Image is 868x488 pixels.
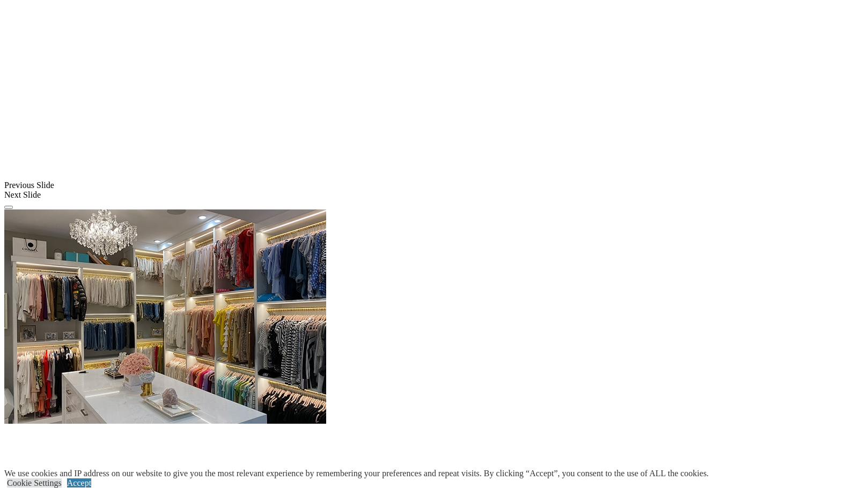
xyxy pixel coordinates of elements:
button: Click here to pause slide show [4,206,13,209]
div: Next Slide [4,190,864,200]
div: Previous Slide [4,181,864,190]
a: Cookie Settings [7,478,62,487]
div: We use cookies and IP address on our website to give you the most relevant experience by remember... [4,469,709,478]
a: Accept [67,478,91,487]
img: Banner for mobile view [4,209,326,424]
